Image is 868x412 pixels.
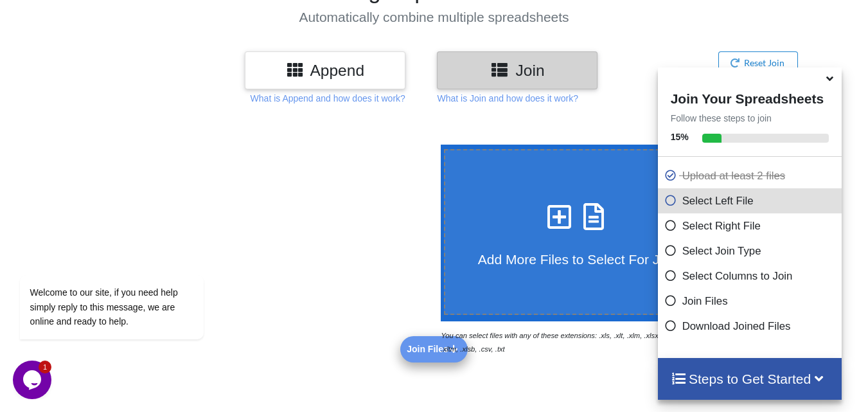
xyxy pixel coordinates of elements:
p: Download Joined Files [664,318,839,334]
h4: Join Your Spreadsheets [658,87,842,107]
p: Upload at least 2 files [664,168,839,184]
span: Add More Files to Select For Join [478,252,677,267]
p: Select Left File [664,193,839,209]
iframe: chat widget [13,361,54,399]
h3: Join [447,61,588,80]
p: Select Join Type [664,243,839,259]
p: What is Append and how does it work? [251,92,405,105]
i: You can select files with any of these extensions: .xls, .xlt, .xlm, .xlsx, .xlsm, .xltx, .xltm, ... [441,332,698,353]
button: Reset Join [718,51,799,75]
p: Join Files [664,293,839,309]
p: Select Right File [664,218,839,234]
h4: Steps to Get Started [671,371,829,387]
p: Select Columns to Join [664,268,839,284]
p: What is Join and how does it work? [437,92,578,105]
b: 15 % [671,132,689,142]
h3: Append [254,61,396,80]
iframe: chat widget [13,159,244,354]
p: Follow these steps to join [658,112,842,125]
